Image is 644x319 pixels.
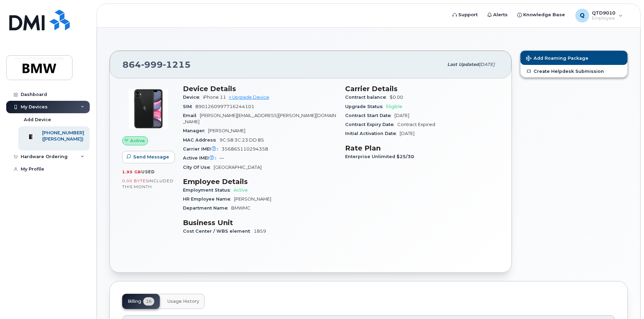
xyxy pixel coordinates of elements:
[345,122,397,127] span: Contract Expiry Date
[141,169,155,174] span: used
[122,151,175,163] button: Send Message
[122,178,148,183] span: 0.00 Bytes
[219,137,264,143] span: 9C:58:3C:23:DD:85
[122,170,141,174] span: 1.95 GB
[231,205,251,211] span: BMWMC
[183,113,200,118] span: Email
[345,154,418,159] span: Enterprise Unlimited $25/30
[183,229,254,234] span: Cost Center / WBS element
[141,59,163,70] span: 999
[254,229,266,234] span: 1859
[345,85,499,93] h3: Carrier Details
[479,62,495,67] span: [DATE]
[219,155,224,161] span: —
[183,219,337,227] h3: Business Unit
[183,128,208,133] span: Manager
[183,137,219,143] span: MAC Address
[128,88,169,129] img: iPhone_11.jpg
[183,205,231,211] span: Department Name
[614,289,639,314] iframe: Messenger Launcher
[195,104,254,109] span: 8901260997716244101
[130,137,145,144] span: Active
[400,131,414,136] span: [DATE]
[183,177,337,186] h3: Employee Details
[183,196,234,202] span: HR Employee Name
[183,146,222,152] span: Carrier IMEI
[214,165,262,170] span: [GEOGRAPHIC_DATA]
[183,165,214,170] span: City Of Use
[133,154,169,160] span: Send Message
[183,155,219,161] span: Active IMEI
[345,104,386,109] span: Upgrade Status
[167,299,199,304] span: Usage History
[183,95,203,100] span: Device
[183,85,337,93] h3: Device Details
[394,113,409,118] span: [DATE]
[222,146,268,152] span: 356865110294358
[123,59,191,70] span: 864
[234,196,271,202] span: [PERSON_NAME]
[345,131,400,136] span: Initial Activation Date
[447,62,479,67] span: Last updated
[520,51,627,65] button: Add Roaming Package
[345,95,390,100] span: Contract balance
[345,113,394,118] span: Contract Start Date
[229,95,269,100] a: + Upgrade Device
[390,95,403,100] span: $0.00
[520,65,627,77] a: Create Helpdesk Submission
[183,113,336,124] span: [PERSON_NAME][EMAIL_ADDRESS][PERSON_NAME][DOMAIN_NAME]
[183,187,234,193] span: Employment Status
[234,187,248,193] span: Active
[183,104,195,109] span: SIM
[526,56,588,62] span: Add Roaming Package
[345,144,499,152] h3: Rate Plan
[163,59,191,70] span: 1215
[397,122,435,127] span: Contract Expired
[386,104,402,109] span: Eligible
[208,128,245,133] span: [PERSON_NAME]
[203,95,226,100] span: iPhone 11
